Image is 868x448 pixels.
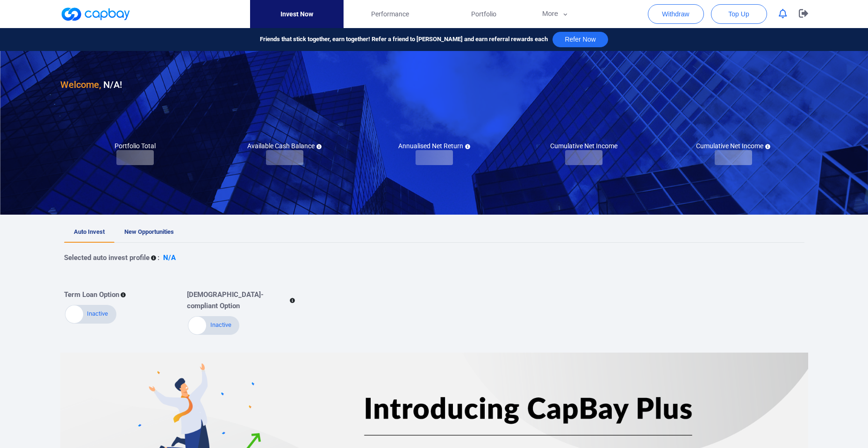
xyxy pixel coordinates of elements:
button: Refer Now [552,32,608,47]
h5: Cumulative Net Income [696,142,770,150]
h5: Annualised Net Return [398,142,470,150]
h3: N/A ! [60,77,122,92]
h5: Cumulative Net Income [550,142,617,150]
p: [DEMOGRAPHIC_DATA]-compliant Option [187,289,288,311]
p: N/A [163,252,176,263]
span: Auto Invest [74,228,105,235]
button: Top Up [711,4,767,24]
p: Term Loan Option [64,289,119,300]
p: Selected auto invest profile [64,252,150,263]
p: : [158,252,159,263]
span: Welcome, [60,79,101,90]
span: Performance [371,9,409,19]
span: New Opportunities [124,228,174,235]
span: Top Up [728,9,749,19]
h5: Available Cash Balance [247,142,322,150]
h5: Portfolio Total [115,142,156,150]
button: Withdraw [648,4,704,24]
span: Portfolio [471,9,496,19]
span: Friends that stick together, earn together! Refer a friend to [PERSON_NAME] and earn referral rew... [260,35,548,44]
